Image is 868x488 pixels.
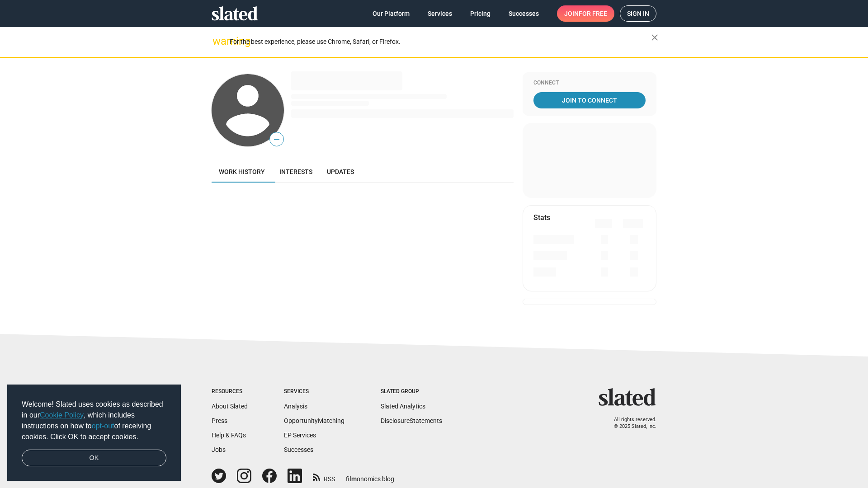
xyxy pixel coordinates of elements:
[279,168,312,175] span: Interests
[381,417,442,424] a: DisclosureStatements
[313,469,335,483] a: RSS
[40,411,84,419] a: Cookie Policy
[564,5,607,22] span: Join
[284,432,316,439] a: EP Services
[533,80,646,87] div: Connect
[557,5,614,22] a: Joinfor free
[92,422,114,430] a: opt-out
[272,161,320,183] a: Interests
[463,5,498,22] a: Pricing
[620,5,656,22] a: Sign in
[22,399,166,442] span: Welcome! Slated uses cookies as described in our , which includes instructions on how to of recei...
[428,5,452,22] span: Services
[649,32,660,43] mat-icon: close
[501,5,546,22] a: Successes
[627,6,649,21] span: Sign in
[284,403,307,410] a: Analysis
[212,388,248,395] div: Resources
[219,168,265,175] span: Work history
[320,161,361,183] a: Updates
[212,446,226,453] a: Jobs
[381,388,442,395] div: Slated Group
[212,161,272,183] a: Work history
[533,213,550,222] mat-card-title: Stats
[470,5,491,22] span: Pricing
[212,432,246,439] a: Help & FAQs
[270,134,283,145] span: —
[365,5,417,22] a: Our Platform
[381,403,425,410] a: Slated Analytics
[7,385,181,481] div: cookieconsent
[284,446,313,453] a: Successes
[346,468,394,483] a: filmonomics blog
[533,92,646,108] a: Join To Connect
[346,475,357,483] span: film
[212,417,227,424] a: Press
[579,5,607,22] span: for free
[604,417,656,430] p: All rights reserved. © 2025 Slated, Inc.
[212,36,223,47] mat-icon: warning
[327,168,354,175] span: Updates
[230,36,651,48] div: For the best experience, please use Chrome, Safari, or Firefox.
[509,5,539,22] span: Successes
[535,92,644,108] span: Join To Connect
[284,417,344,424] a: OpportunityMatching
[284,388,344,395] div: Services
[212,403,248,410] a: About Slated
[373,5,410,22] span: Our Platform
[22,450,166,467] a: dismiss cookie message
[420,5,459,22] a: Services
